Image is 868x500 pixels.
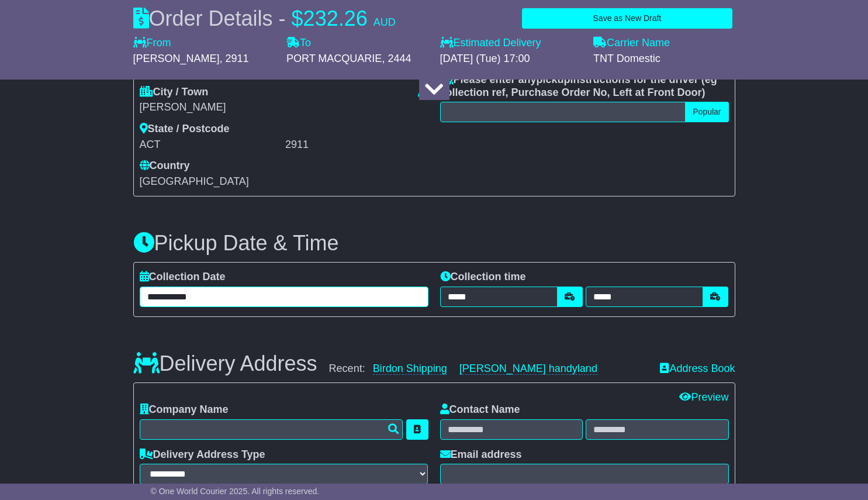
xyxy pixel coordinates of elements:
label: Delivery Address Type [140,449,265,461]
a: Birdon Shipping [373,363,447,375]
label: Company Name [140,404,229,416]
label: Collection Date [140,271,226,284]
div: [PERSON_NAME] [140,101,428,114]
span: © One World Courier 2025. All rights reserved. [151,487,320,496]
span: $ [292,6,303,30]
label: State / Postcode [140,123,230,136]
label: Contact Name [440,404,520,416]
div: Recent: [329,363,649,375]
div: [DATE] (Tue) 17:00 [440,53,582,65]
label: Country [140,160,190,173]
label: Collection time [440,271,526,284]
div: 2911 [285,139,428,151]
span: [PERSON_NAME] [133,53,220,64]
a: Address Book [660,363,735,374]
h3: Delivery Address [133,352,317,375]
span: , 2444 [382,53,411,64]
div: TNT Domestic [593,53,735,65]
a: Preview [679,391,728,403]
span: [GEOGRAPHIC_DATA] [140,175,249,187]
label: To [286,37,311,50]
label: City / Town [140,86,209,99]
button: Save as New Draft [522,8,732,29]
a: [PERSON_NAME] handyland [459,363,597,375]
div: Order Details - [133,6,396,31]
div: ACT [140,139,282,151]
span: , 2911 [220,53,249,64]
span: AUD [374,16,396,28]
label: Carrier Name [593,37,670,50]
button: Popular [685,102,728,122]
label: Email address [440,449,522,461]
span: 232.26 [303,6,368,30]
label: Estimated Delivery [440,37,582,50]
h3: Pickup Date & Time [133,232,735,255]
span: PORT MACQUARIE [286,53,382,64]
label: From [133,37,171,50]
